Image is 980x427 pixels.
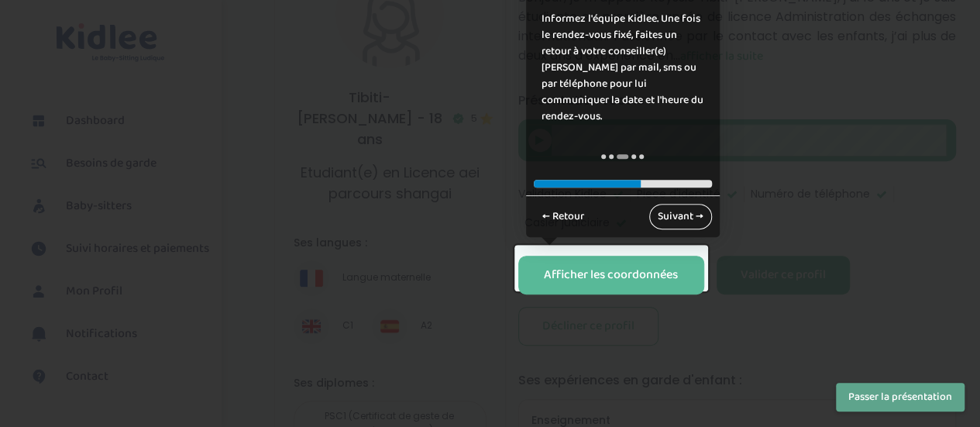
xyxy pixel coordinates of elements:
button: Passer la présentation [836,383,965,412]
button: Afficher les coordonnées [518,256,704,294]
a: Suivant → [649,204,712,229]
div: Afficher les coordonnées [544,267,678,284]
a: ← Retour [534,204,593,229]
